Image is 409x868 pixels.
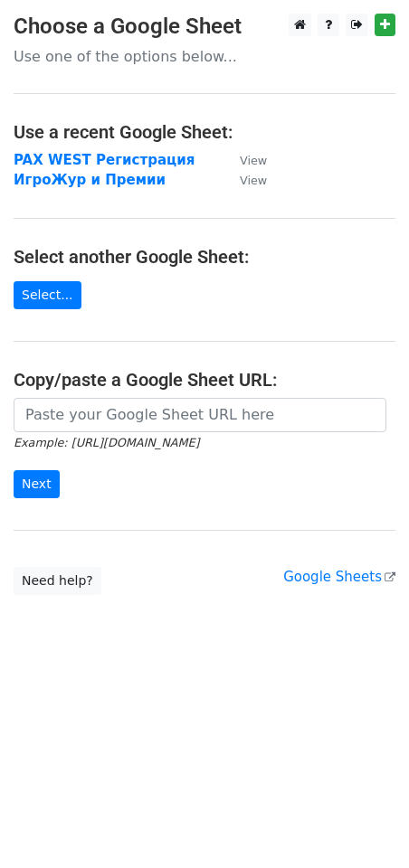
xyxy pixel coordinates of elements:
p: Use one of the options below... [14,47,395,66]
h3: Choose a Google Sheet [14,14,395,40]
a: PAX WEST Регистрация [14,152,195,168]
a: View [222,152,267,168]
a: Select... [14,281,81,309]
h4: Copy/paste a Google Sheet URL: [14,369,395,391]
input: Paste your Google Sheet URL here [14,398,386,432]
iframe: Chat Widget [319,781,409,868]
input: Next [14,470,60,498]
a: ИгроЖур и Премии [14,172,166,188]
h4: Select another Google Sheet: [14,246,395,268]
a: Google Sheets [283,569,395,585]
a: View [222,172,267,188]
small: Example: [URL][DOMAIN_NAME] [14,436,199,449]
small: View [240,154,267,167]
h4: Use a recent Google Sheet: [14,121,395,143]
a: Need help? [14,567,101,595]
small: View [240,174,267,187]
